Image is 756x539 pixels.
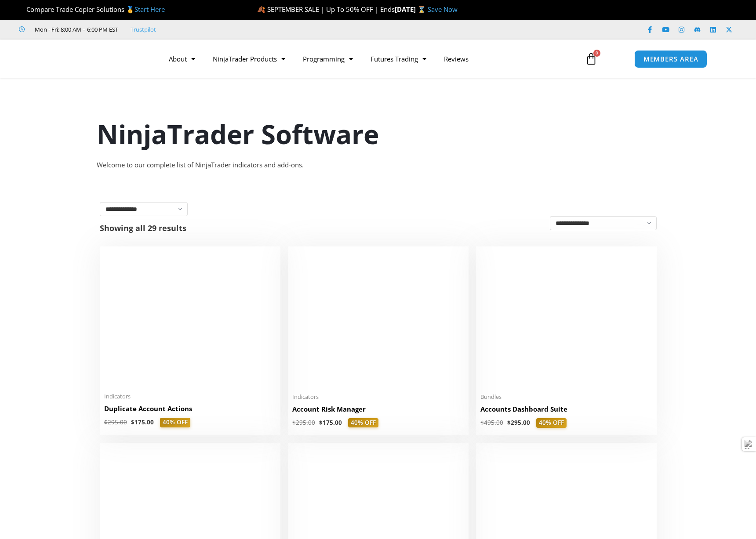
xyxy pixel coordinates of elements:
[634,50,708,68] a: MEMBERS AREA
[19,6,26,13] img: 🏆
[131,24,156,35] a: Trustpilot
[104,404,276,418] a: Duplicate Account Actions
[480,419,484,427] span: $
[292,419,296,427] span: $
[104,251,276,387] img: Duplicate Account Actions
[104,393,276,400] span: Indicators
[160,49,204,69] a: About
[49,43,143,75] img: LogoAI | Affordable Indicators – NinjaTrader
[507,419,511,427] span: $
[292,405,464,414] h2: Account Risk Manager
[104,404,276,413] h2: Duplicate Account Actions
[160,418,190,427] span: 40% OFF
[593,50,600,57] span: 0
[292,405,464,418] a: Account Risk Manager
[292,419,315,427] bdi: 295.00
[319,419,323,427] span: $
[97,159,659,171] div: Welcome to our complete list of NinjaTrader indicators and add-ons.
[292,251,464,387] img: Account Risk Manager
[257,5,395,14] span: 🍂 SEPTEMBER SALE | Up To 50% OFF | Ends
[131,418,154,426] bdi: 175.00
[100,224,186,232] p: Showing all 29 results
[572,46,611,72] a: 0
[395,5,428,14] strong: [DATE] ⌛
[536,418,567,428] span: 40% OFF
[362,49,435,69] a: Futures Trading
[348,418,378,428] span: 40% OFF
[435,49,477,69] a: Reviews
[160,49,575,69] nav: Menu
[134,5,165,14] a: Start Here
[104,418,127,426] bdi: 295.00
[33,24,118,35] span: Mon - Fri: 8:00 AM – 6:00 PM EST
[550,216,657,230] select: Shop order
[131,418,134,426] span: $
[643,56,698,62] span: MEMBERS AREA
[294,49,362,69] a: Programming
[480,405,652,418] a: Accounts Dashboard Suite
[97,116,659,152] h1: NinjaTrader Software
[480,419,503,427] bdi: 495.00
[104,418,108,426] span: $
[507,419,530,427] bdi: 295.00
[428,5,458,14] a: Save Now
[480,393,652,401] span: Bundles
[19,5,165,14] span: Compare Trade Copier Solutions 🥇
[204,49,294,69] a: NinjaTrader Products
[480,405,652,414] h2: Accounts Dashboard Suite
[292,393,464,401] span: Indicators
[319,419,342,427] bdi: 175.00
[480,251,652,388] img: Accounts Dashboard Suite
